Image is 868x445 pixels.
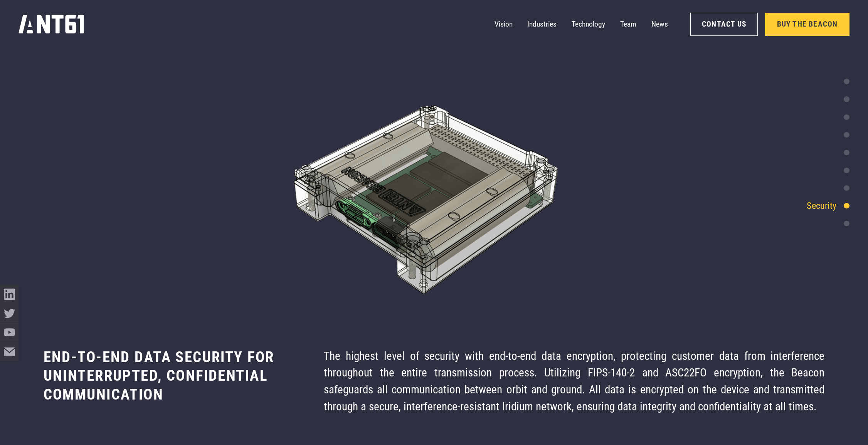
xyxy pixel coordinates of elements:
[765,13,849,36] a: Buy the Beacon
[495,15,513,34] a: Vision
[324,348,825,415] div: The highest level of security with end-to-end data encryption, protecting customer data from inte...
[527,15,557,34] a: Industries
[690,13,758,36] a: Contact Us
[44,348,294,404] h2: End-to-End Data Security for Uninterrupted, Confidential Communication
[620,15,636,34] a: Team
[572,15,605,34] a: Technology
[807,199,836,213] div: Security
[651,15,668,34] a: News
[19,12,85,37] a: home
